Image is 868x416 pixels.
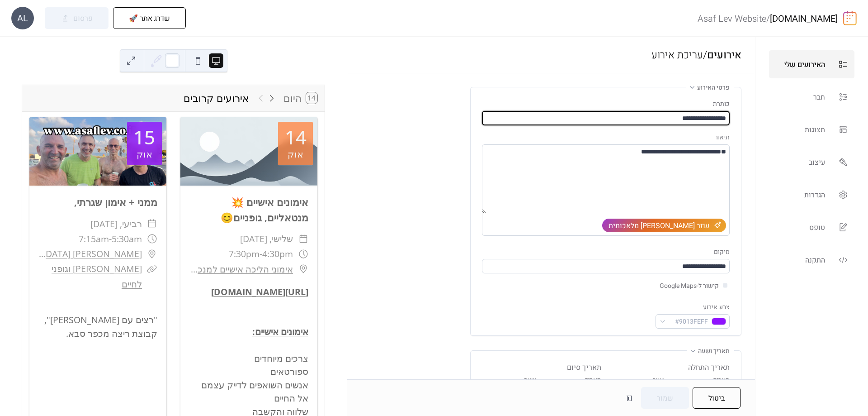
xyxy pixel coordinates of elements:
[713,375,730,386] span: תאריך
[766,12,770,25] b: /
[769,181,854,209] a: הגדרות
[484,99,730,110] div: כותרת
[770,12,838,25] a: [DOMAIN_NAME]
[298,231,308,246] div: ​
[52,263,142,290] a: [PERSON_NAME] וגופני לחיים
[147,261,157,276] div: ​
[252,325,308,338] u: אימונים אישיים:
[180,195,317,225] div: אימונים אישיים 💥מנטאליים, גופניים😊
[298,246,308,261] div: ​
[805,253,825,268] span: התקנה
[769,213,854,241] a: טופס
[693,387,741,409] button: ביטול
[670,316,708,327] span: #9013FEFF
[585,375,601,386] span: תאריך
[769,83,854,111] a: חבר
[609,220,709,231] div: עוזר [PERSON_NAME] מלאכותית
[769,50,854,78] a: האירועים שלי
[688,362,730,373] div: תאריך התחלה
[262,246,293,261] span: 4:30pm
[567,362,601,373] div: תאריך סיום
[784,57,825,72] span: האירועים שלי
[843,11,857,25] img: logo
[288,149,303,159] div: אוק
[769,148,854,176] a: עיצוב
[805,123,825,137] span: תצוגות
[74,195,157,209] a: ממני + אימון שגרתי,
[285,128,307,147] div: 14
[769,246,854,274] a: התקנה
[298,262,308,277] div: ​
[769,115,854,143] a: תצוגות
[698,346,730,357] span: תאריך ושעה
[484,132,730,143] div: תיאור
[112,231,142,246] span: 5:30am
[804,188,825,202] span: הגדרות
[147,246,157,261] div: ​
[651,48,707,63] span: / עריכת אירוע
[90,216,142,231] span: רביעי, [DATE]
[147,231,157,246] div: ​
[809,220,825,235] span: טופס
[652,375,665,386] span: שעה
[602,219,726,232] button: עוזר [PERSON_NAME] מלאכותית
[484,247,730,258] div: מיקום
[708,393,725,404] span: ביטול
[11,7,34,29] div: AL
[813,90,825,105] span: חבר
[38,246,142,261] a: [PERSON_NAME] 18 [GEOGRAPHIC_DATA]
[229,246,259,261] span: 7:30pm
[113,7,186,29] button: שדרג אתר 🚀
[657,302,730,313] div: צבע אירוע
[211,286,308,298] a: [URL][DOMAIN_NAME]
[809,155,825,170] span: עיצוב
[184,91,249,106] div: אירועים קרובים
[189,262,293,277] a: אימוני הליכה אישיים למנכ״לים ובכירים
[660,281,719,292] span: קישור ל-Google Maps
[698,12,766,25] b: Asaf Lev Website
[259,246,262,261] span: -
[707,48,741,63] a: אירועים
[29,300,166,340] div: "רצים עם [PERSON_NAME]", קבוצת ריצה מכפר סבא.
[79,231,109,246] span: 7:15am
[109,231,112,246] span: -
[240,231,293,246] span: שלישי, [DATE]
[147,216,157,231] div: ​
[137,149,152,159] div: אוק
[524,375,536,386] span: שעה
[133,128,155,147] div: 15
[697,82,730,93] span: פרטי האירוע
[129,13,170,24] span: שדרג אתר 🚀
